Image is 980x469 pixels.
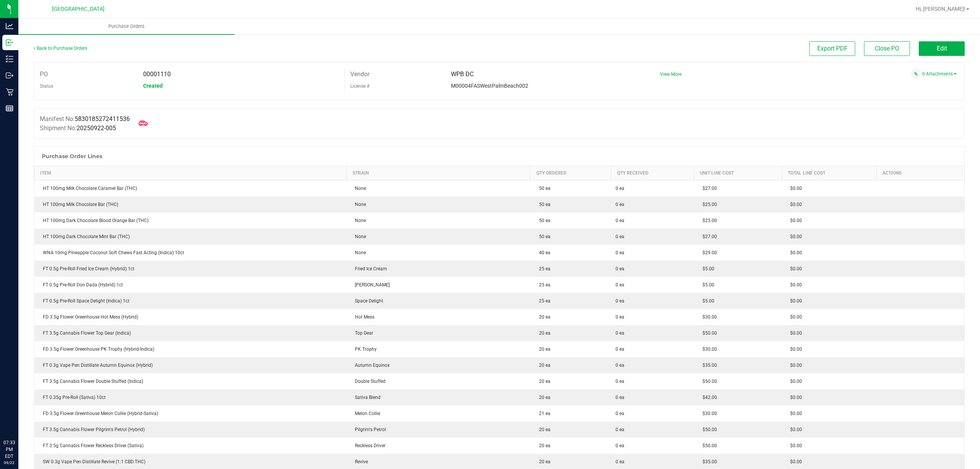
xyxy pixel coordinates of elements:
[786,330,802,336] span: $0.00
[39,233,342,240] div: HT 100mg Dark Chocolate Mint Bar (THC)
[786,218,802,223] span: $0.00
[786,363,802,368] span: $0.00
[39,458,342,465] div: SW 0.3g Vape Pen Distillate Revive (1:1 CBD:THC)
[535,443,550,448] span: 20 ea
[616,330,624,337] span: 0 ea
[351,443,385,448] span: Reckless Driver
[616,314,624,320] span: 0 ea
[616,265,624,272] span: 0 ea
[535,266,550,271] span: 25 ea
[616,442,624,449] span: 0 ea
[39,346,342,353] div: FD 3.5g Flower Greenhouse PK Trophy (Hybrid-Indica)
[39,378,342,385] div: FT 3.5g Cannabis Flower Double Stuffed (Indica)
[351,314,374,320] span: Hot Mess
[39,330,342,337] div: FT 3.5g Cannabis Flower Top Gear (Indica)
[616,410,624,417] span: 0 ea
[39,217,342,224] div: HT 100mg Dark Chocolate Blood Orange Bar (THC)
[786,250,802,255] span: $0.00
[39,442,342,449] div: FT 3.5g Cannabis Flower Reckless Driver (Sativa)
[535,298,550,304] span: 25 ea
[699,234,717,239] span: $27.00
[351,250,366,255] span: None
[535,314,550,320] span: 20 ea
[616,426,624,433] span: 0 ea
[39,281,342,288] div: FT 0.5g Pre-Roll Don Dada (Hybrid) 1ct
[535,250,550,255] span: 40 ea
[351,346,377,352] span: PK Trophy
[52,6,105,12] span: [GEOGRAPHIC_DATA]
[616,378,624,385] span: 0 ea
[786,427,802,432] span: $0.00
[660,72,681,77] span: View More
[937,45,947,52] span: Edit
[699,346,717,352] span: $30.00
[18,18,235,34] a: Purchase Orders
[39,297,342,304] div: FT 0.5g Pre-Roll Space Delight (Indica) 1ct
[350,69,369,80] label: Vendor
[699,411,717,416] span: $30.00
[535,427,550,432] span: 20 ea
[916,6,965,12] span: Hi, [PERSON_NAME]!
[864,41,910,56] button: Close PO
[786,395,802,400] span: $0.00
[535,218,550,223] span: 50 ea
[699,250,717,255] span: $29.00
[699,330,717,336] span: $50.00
[351,186,366,191] span: None
[42,153,102,159] h1: Purchase Order Lines
[351,411,380,416] span: Melon Collie
[786,266,802,271] span: $0.00
[136,116,151,131] span: Mark as Arrived
[3,439,15,460] p: 07:33 PM EDT
[786,314,802,320] span: $0.00
[75,115,130,123] span: 5830185272411536
[8,408,31,431] iframe: Resource center
[535,330,550,336] span: 20 ea
[817,45,848,52] span: Export PDF
[616,249,624,256] span: 0 ea
[39,201,342,208] div: HT 100mg Milk Chocolate Bar (THC)
[616,362,624,369] span: 0 ea
[875,45,899,52] span: Close PO
[699,298,714,304] span: $5.00
[39,362,342,369] div: FT 0.3g Vape Pen Distillate Autumn Equinox (Hybrid)
[6,22,13,30] inline-svg: Analytics
[39,185,342,192] div: HT 100mg Milk Chocolate Caramel Bar (THC)
[6,55,13,63] inline-svg: Inventory
[699,202,717,207] span: $25.00
[694,166,782,180] th: Unit Line Cost
[699,427,717,432] span: $50.00
[351,459,368,464] span: Revive
[616,201,624,208] span: 0 ea
[40,80,53,92] label: Status
[39,265,342,272] div: FT 0.5g Pre-Roll Fried Ice Cream (Hybrid) 1ct
[786,202,802,207] span: $0.00
[786,346,802,352] span: $0.00
[535,202,550,207] span: 50 ea
[98,23,155,30] span: Purchase Orders
[786,282,802,288] span: $0.00
[535,395,550,400] span: 20 ea
[143,70,171,78] span: 00001110
[616,233,624,240] span: 0 ea
[451,70,474,78] span: WPB DC
[699,459,717,464] span: $35.00
[6,88,13,96] inline-svg: Retail
[39,314,342,320] div: FD 3.5g Flower Greenhouse Hot Mess (Hybrid)
[535,363,550,368] span: 20 ea
[351,218,366,223] span: None
[39,249,342,256] div: WNA 10mg Pineapple Coconut Soft Chews Fast Acting (Indica) 10ct
[786,298,802,304] span: $0.00
[40,114,130,124] label: Manifest No:
[876,166,964,180] th: Actions
[616,281,624,288] span: 0 ea
[6,72,13,79] inline-svg: Outbound
[143,83,163,89] span: Created
[699,282,714,288] span: $5.00
[786,459,802,464] span: $0.00
[616,217,624,224] span: 0 ea
[351,298,383,304] span: Space Delight
[77,124,116,132] span: 20250922-005
[351,266,387,271] span: Fried Ice Cream
[535,234,550,239] span: 50 ea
